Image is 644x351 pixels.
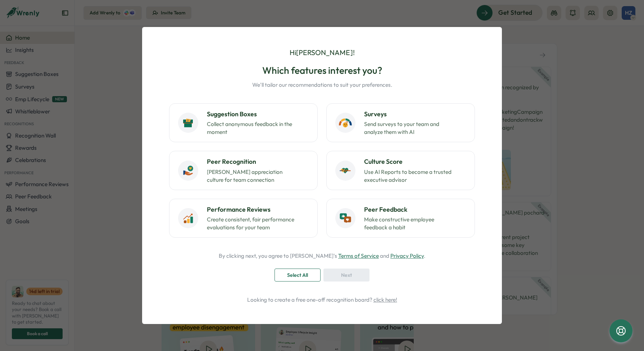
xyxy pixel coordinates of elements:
h3: Surveys [364,109,466,119]
button: Culture ScoreUse AI Reports to become a trusted executive advisor [326,151,475,190]
h3: Culture Score [364,157,466,166]
a: click here! [373,296,397,303]
a: Terms of Service [338,252,379,259]
p: Send surveys to your team and analyze them with AI [364,120,454,136]
p: [PERSON_NAME] appreciation culture for team connection [207,168,297,184]
a: Privacy Policy [390,252,424,259]
button: Select All [275,269,321,282]
button: Peer Recognition[PERSON_NAME] appreciation culture for team connection [169,151,318,190]
p: Create consistent, fair performance evaluations for your team [207,216,297,231]
p: Make constructive employee feedback a habit [364,216,454,231]
h3: Peer Recognition [207,157,309,166]
p: Collect anonymous feedback in the moment [207,120,297,136]
h3: Peer Feedback [364,205,466,214]
button: Performance ReviewsCreate consistent, fair performance evaluations for your team [169,199,318,238]
p: Use AI Reports to become a trusted executive advisor [364,168,454,184]
p: By clicking next, you agree to [PERSON_NAME]'s and . [219,252,425,260]
p: We'll tailor our recommendations to suit your preferences. [252,81,392,89]
p: Looking to create a free one-off recognition board? [162,296,482,304]
h3: Performance Reviews [207,205,309,214]
button: SurveysSend surveys to your team and analyze them with AI [326,103,475,142]
h3: Suggestion Boxes [207,109,309,119]
button: Suggestion BoxesCollect anonymous feedback in the moment [169,103,318,142]
h2: Which features interest you? [252,64,392,77]
span: Select All [287,269,308,281]
button: Peer FeedbackMake constructive employee feedback a habit [326,199,475,238]
p: Hi [PERSON_NAME] ! [290,47,355,58]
